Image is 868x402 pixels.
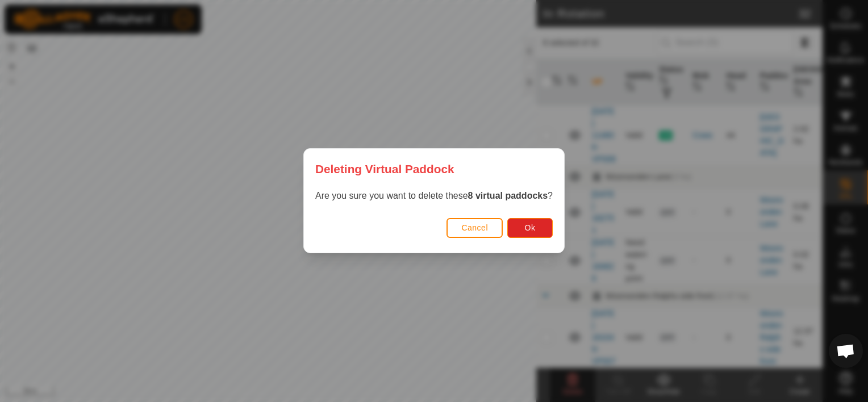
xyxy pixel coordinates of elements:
span: Cancel [461,224,488,233]
span: Ok [525,224,536,233]
button: Cancel [446,218,503,238]
span: Are you sure you want to delete these ? [315,191,553,201]
button: Ok [507,218,553,238]
a: Open chat [829,334,863,368]
strong: 8 virtual paddocks [468,191,548,201]
span: Deleting Virtual Paddock [315,160,454,178]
